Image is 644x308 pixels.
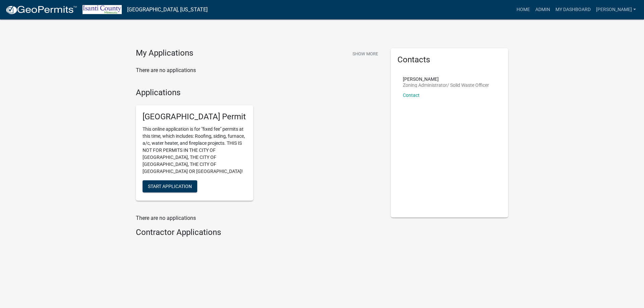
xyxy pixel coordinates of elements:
[136,88,381,206] wm-workflow-list-section: Applications
[403,83,489,87] p: Zoning Administrator/ Solid Waste Officer
[143,126,247,175] p: This online application is for "fixed fee" permits at this time, which includes: Roofing, siding,...
[593,3,639,16] a: [PERSON_NAME]
[553,3,593,16] a: My Dashboard
[397,55,501,65] h5: Contacts
[136,48,193,58] h4: My Applications
[136,228,381,237] h4: Contractor Applications
[403,77,489,81] p: [PERSON_NAME]
[514,3,533,16] a: Home
[136,214,381,222] p: There are no applications
[148,184,192,189] span: Start Application
[136,88,381,98] h4: Applications
[403,93,420,98] a: Contact
[350,48,381,59] button: Show More
[143,180,197,192] button: Start Application
[136,228,381,240] wm-workflow-list-section: Contractor Applications
[83,5,122,14] img: Isanti County, Minnesota
[533,3,553,16] a: Admin
[143,112,247,122] h5: [GEOGRAPHIC_DATA] Permit
[136,66,381,74] p: There are no applications
[127,4,208,15] a: [GEOGRAPHIC_DATA], [US_STATE]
